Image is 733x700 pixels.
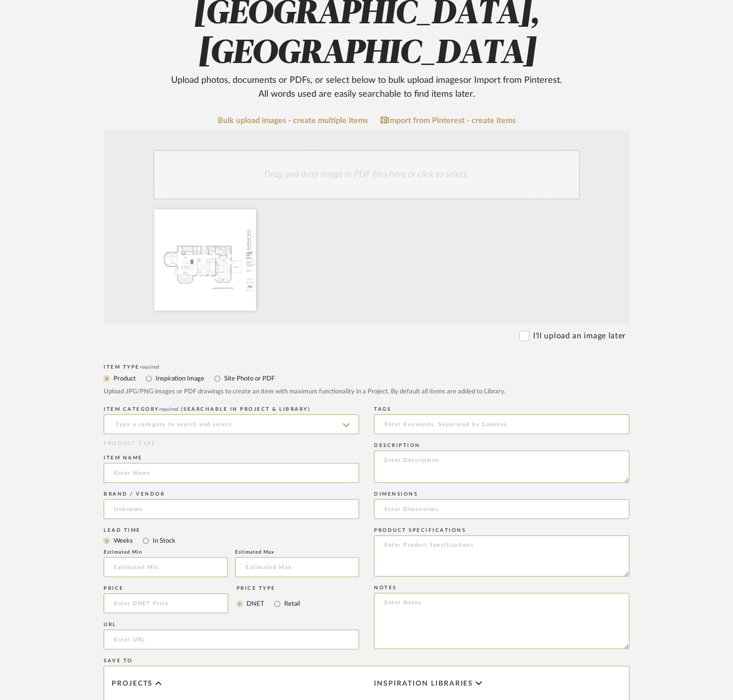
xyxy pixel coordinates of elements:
label: Product [113,373,136,384]
div: Estimated Max [235,549,359,555]
div: Notes [374,585,629,591]
div: Upload photos, documents or PDFs, or select below to bulk upload images or Import from Pinterest ... [163,73,570,101]
div: ITEM CATEGORY [104,406,359,412]
label: DNET [245,598,264,609]
input: Enter Name [104,463,359,483]
label: Weeks [113,535,133,546]
div: Lead Time [104,527,359,533]
div: Save To [104,658,629,664]
div: Tags [374,406,629,412]
div: Estimated Min [104,549,228,555]
div: URL [104,622,359,628]
input: Estimated Min [104,557,228,577]
div: Price Type [237,585,300,591]
input: Enter Keywords, Separated by Commas [374,414,629,434]
label: Site Photo or PDF [223,373,275,384]
input: Type a category to search and select [104,414,359,434]
span: Projects [112,680,153,688]
div: Item name [104,455,359,461]
mat-radio-group: Select item type [104,534,359,547]
span: (Searchable in Project & Library) [181,407,311,412]
input: Enter DNET Price [104,593,228,613]
a: Import from Pinterest - create items [380,116,516,125]
div: Product Specifications [374,527,629,533]
input: Estimated Max [235,557,359,577]
div: Item Type [104,364,629,370]
span: required [159,407,179,412]
input: Enter URL [104,630,359,649]
div: Brand / Vendor [104,491,359,497]
mat-radio-group: Select price type [237,593,300,613]
label: In Stock [152,535,176,546]
input: Unknown [104,499,359,519]
a: Bulk upload images - create multiple items [218,117,368,125]
mat-radio-group: Select item type [104,372,629,384]
label: I'll upload an image later [533,330,626,342]
label: Retail [283,598,300,609]
div: Dimensions [374,491,629,497]
label: Inspiration Image [155,373,204,384]
span: Inspiration libraries [374,680,473,688]
div: Description [374,443,629,448]
div: Price [104,585,228,591]
span: required [140,365,159,370]
div: Upload JPG/PNG images or PDF drawings to create an item with maximum functionality in a Project. ... [104,387,629,397]
div: PRODUCT TYPE [104,440,359,447]
input: Enter Dimensions [374,499,629,519]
